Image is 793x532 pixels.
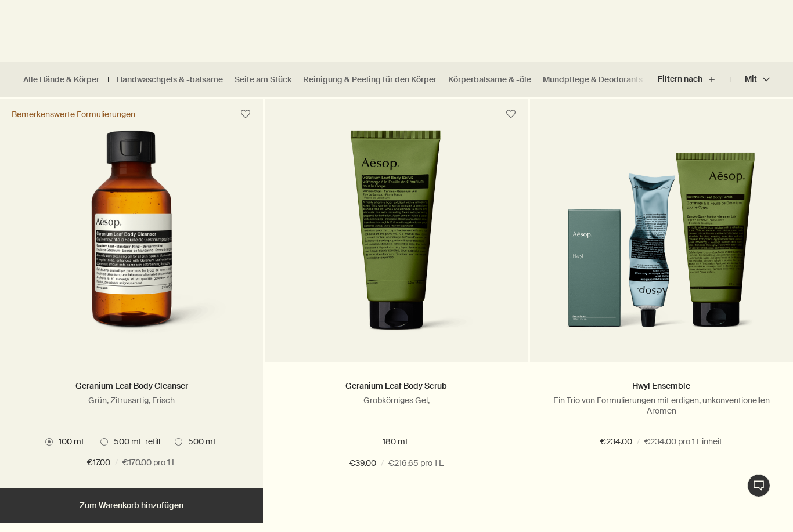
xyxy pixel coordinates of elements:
span: / [381,457,384,471]
span: €17.00 [87,456,110,470]
img: Geranium Leaf Body Scrub in green tube [306,130,487,345]
button: Mit [730,66,770,93]
a: Seife am Stück [235,74,291,85]
a: Hwyl scented trio [530,130,793,362]
span: 100 mL [53,436,86,447]
span: 500 mL [182,436,218,447]
span: / [115,456,118,470]
span: / [637,435,640,449]
div: Bemerkenswerte Formulierungen [12,109,135,120]
button: Zum Wunschzettel hinzufügen [500,104,521,125]
a: Geranium Leaf Body Scrub in green tube [265,130,528,362]
a: Handwaschgels & -balsame [117,74,223,85]
p: Grobkörniges Gel, [282,395,510,406]
button: Zum Wunschzettel hinzufügen [235,104,256,125]
img: Geranium Leaf Body Cleanser 100 mL in a brown bottle [26,130,237,345]
a: Reinigung & Peeling für den Körper [303,74,437,85]
a: Geranium Leaf Body Cleanser [75,381,188,391]
a: Alle Hände & Körper [23,74,99,85]
a: Hwyl Ensemble [632,381,690,391]
button: Filtern nach [658,66,730,93]
a: Mundpflege & Deodorants [543,74,643,85]
p: Ein Trio von Formulierungen mit erdigen, unkonventionellen Aromen [547,395,776,416]
a: Körperbalsame & -öle [448,74,531,85]
p: Grün, Zitrusartig, Frisch [17,395,246,406]
span: €216.65 pro 1 L [388,457,444,471]
img: Hwyl scented trio [567,130,756,345]
span: €39.00 [349,457,376,471]
button: Live-Support Chat [747,474,770,497]
span: €170.00 pro 1 L [122,456,176,470]
span: 500 mL refill [108,436,160,447]
span: €234.00 pro 1 Einheit [644,435,722,449]
span: €234.00 [600,435,632,449]
a: Geranium Leaf Body Scrub [345,381,447,391]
